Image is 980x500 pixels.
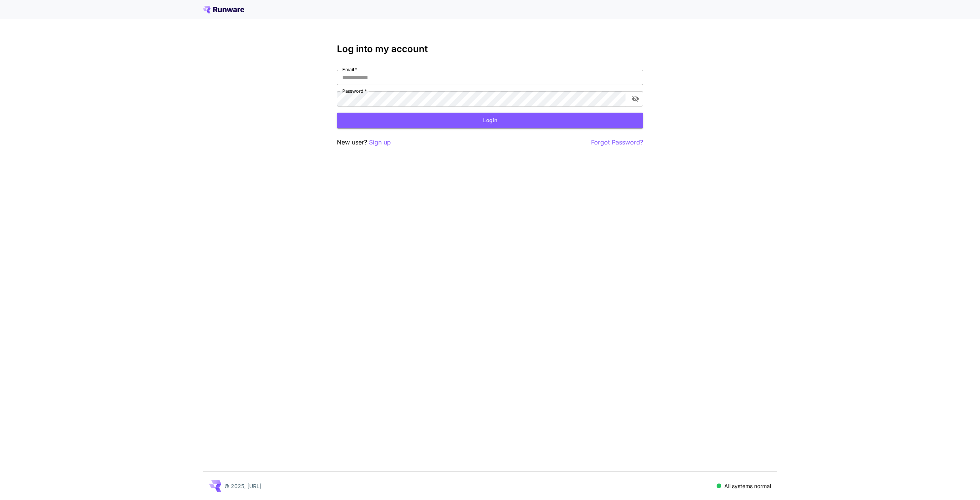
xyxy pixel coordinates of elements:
button: toggle password visibility [629,92,642,106]
label: Email [342,66,357,73]
p: All systems normal [724,482,771,490]
button: Login [337,113,643,128]
p: © 2025, [URL] [224,482,261,490]
button: Forgot Password? [591,138,643,147]
h3: Log into my account [337,44,643,54]
label: Password [342,88,367,94]
p: New user? [337,138,391,147]
button: Sign up [369,138,391,147]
